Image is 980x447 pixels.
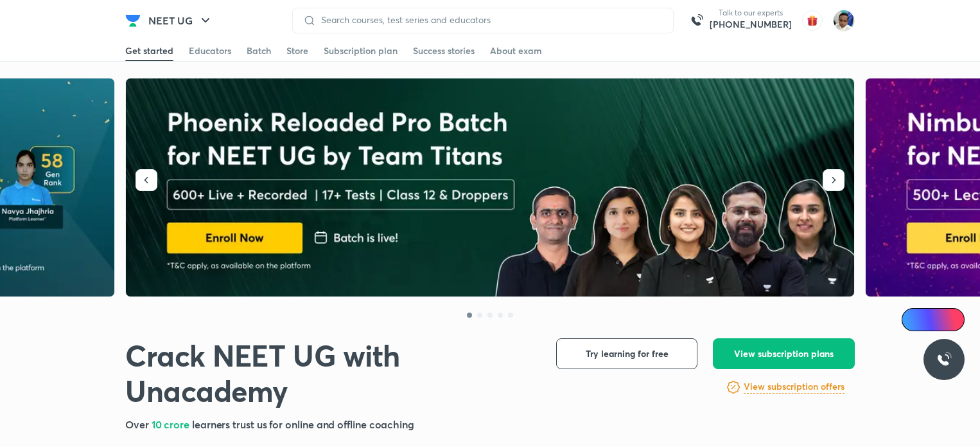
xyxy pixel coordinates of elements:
[936,352,952,367] img: ttu
[833,10,855,32] img: Sonu Kumar
[710,18,792,31] a: [PHONE_NUMBER]
[192,417,414,431] span: learners trust us for online and offline coaching
[802,10,823,31] img: avatar
[684,8,710,33] img: call-us
[125,13,141,28] img: Company Logo
[286,44,308,57] div: Store
[413,44,475,57] div: Success stories
[713,338,855,369] button: View subscription plans
[247,44,271,57] div: Batch
[125,41,173,61] a: Get started
[490,41,542,61] a: About exam
[125,44,173,57] div: Get started
[286,41,308,61] a: Store
[152,417,192,431] span: 10 crore
[734,347,834,360] span: View subscription plans
[141,8,221,33] button: NEET UG
[556,338,697,369] button: Try learning for free
[247,41,271,61] a: Batch
[189,44,231,57] div: Educators
[125,338,536,409] h1: Crack NEET UG with Unacademy
[125,417,152,431] span: Over
[744,379,844,395] a: View subscription offers
[316,15,663,25] input: Search courses, test series and educators
[923,315,957,325] span: Ai Doubts
[909,315,920,325] img: Icon
[324,44,398,57] div: Subscription plan
[413,41,475,61] a: Success stories
[189,41,231,61] a: Educators
[744,380,844,394] h6: View subscription offers
[710,8,792,18] p: Talk to our experts
[324,41,398,61] a: Subscription plan
[490,44,542,57] div: About exam
[902,308,965,331] a: Ai Doubts
[586,347,669,360] span: Try learning for free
